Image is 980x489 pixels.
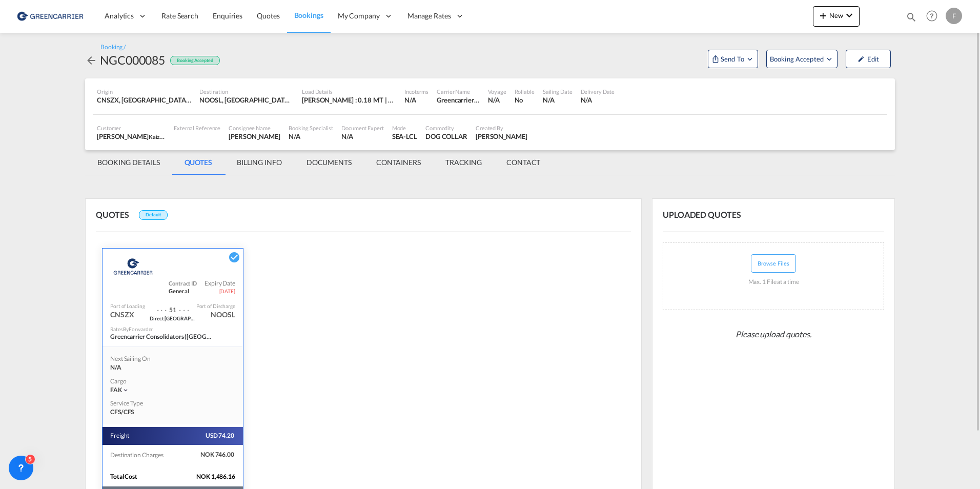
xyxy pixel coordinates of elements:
span: Forwarder [129,326,153,332]
span: My Company [338,11,380,21]
span: Help [923,7,941,25]
span: Manage Rates [407,11,451,21]
span: [DATE] [219,288,235,295]
div: Cargo [110,377,235,386]
span: Quotes [257,11,279,20]
md-tab-item: QUOTES [172,150,224,175]
div: Rollable [515,88,535,95]
div: Incoterms [404,88,428,95]
div: Max. 1 File at a time [748,273,799,292]
span: UPLOADED QUOTES [663,209,749,220]
div: Booking Specialist [289,124,333,132]
span: Expiry Date [205,279,235,288]
md-tab-item: DOCUMENTS [294,150,364,175]
md-icon: icon-magnify [906,11,917,23]
span: USD 74.20 [185,432,235,440]
div: Voyage [488,88,506,95]
div: [PERSON_NAME] [97,132,166,141]
div: Port of Discharge [196,302,235,310]
md-icon: icon-plus 400-fg [817,9,829,22]
img: Greencarrier Consolidators [110,254,156,279]
md-tab-item: BOOKING DETAILS [85,150,172,175]
div: Destination [199,88,294,95]
md-icon: icon-chevron-down [843,9,855,22]
div: N/A [341,132,384,141]
div: Mode [392,124,417,132]
div: N/A [289,132,333,141]
div: No [515,95,535,105]
div: CNSZX, Shenzhen, GD, China, Greater China & Far East Asia, Asia Pacific [97,95,191,105]
div: [PERSON_NAME] [229,132,280,141]
span: NOK 746.00 [185,451,235,459]
button: Open demo menu [766,50,838,68]
div: Delivery Date [581,88,615,95]
body: Editor, editor4 [10,10,234,21]
md-icon: icon-checkbox-marked-circle [228,251,240,263]
div: N/A [488,95,506,105]
div: Help [923,7,946,26]
span: Booking Accepted [770,54,825,64]
div: Per Kristian Edvartsen [476,132,527,141]
div: Transit Time 51 [167,300,179,315]
span: NOK 1,486.16 [196,473,243,481]
div: . . . [157,300,167,315]
span: Kaizen Shipping AS [149,132,196,140]
button: Open demo menu [708,50,758,68]
div: Origin [97,88,191,95]
span: Destination Charges [110,451,165,459]
div: NOOSL, Oslo, Norway, Northern Europe, Europe [199,95,294,105]
md-pagination-wrapper: Use the left and right arrow keys to navigate between tabs [85,150,553,175]
div: Default [139,210,167,220]
span: Freight [110,432,130,440]
span: Rate Search [161,11,198,20]
div: Port of Loading [110,302,145,310]
div: Booking / [100,43,126,52]
span: General [169,287,197,295]
div: Greencarrier Consolidators (Norway) [110,333,213,341]
div: Rates By [110,325,153,333]
div: SEA-LCL [392,132,417,141]
div: CNSZX [110,310,134,320]
md-tab-item: TRACKING [433,150,494,175]
span: Bookings [294,11,323,19]
button: icon-plus 400-fgNewicon-chevron-down [813,6,860,27]
md-tab-item: CONTAINERS [364,150,433,175]
div: Commodity [425,124,467,132]
div: N/A [404,95,416,105]
div: NOOSL [211,310,235,320]
div: Sailing Date [543,88,573,95]
div: F [946,8,962,24]
md-tab-item: CONTACT [494,150,553,175]
div: Load Details [302,88,396,95]
span: QUOTES [96,210,136,219]
div: icon-arrow-left [85,52,100,68]
md-tab-item: BILLING INFO [224,150,294,175]
div: General [169,279,205,295]
span: CFS/CFS [110,408,134,416]
span: Please upload quotes. [731,324,815,344]
button: icon-pencilEdit [846,50,891,68]
div: Next Sailing On [110,355,165,363]
span: New [817,11,855,19]
md-icon: icon-chevron-down [122,386,129,394]
div: Service Type [110,399,151,408]
md-icon: icon-arrow-left [85,54,97,67]
div: External Reference [174,124,220,132]
div: Customer [97,124,166,132]
div: via Port Direct Oslo [150,315,196,321]
span: FAK [110,386,122,394]
div: Document Expert [341,124,384,132]
span: Enquiries [213,11,242,20]
md-icon: icon-pencil [857,55,865,63]
span: Send To [720,54,745,64]
img: e39c37208afe11efa9cb1d7a6ea7d6f5.png [15,5,85,28]
div: N/A [110,363,165,372]
div: icon-magnify [906,11,917,27]
div: Greencarrier Consolidators [437,95,480,105]
span: Contract / Rate Agreement / Tariff / Spot Pricing Reference Number [169,279,197,287]
div: N/A [543,95,573,105]
div: Consignee Name [229,124,280,132]
div: N/A [581,95,615,105]
button: Browse Files [751,254,796,273]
